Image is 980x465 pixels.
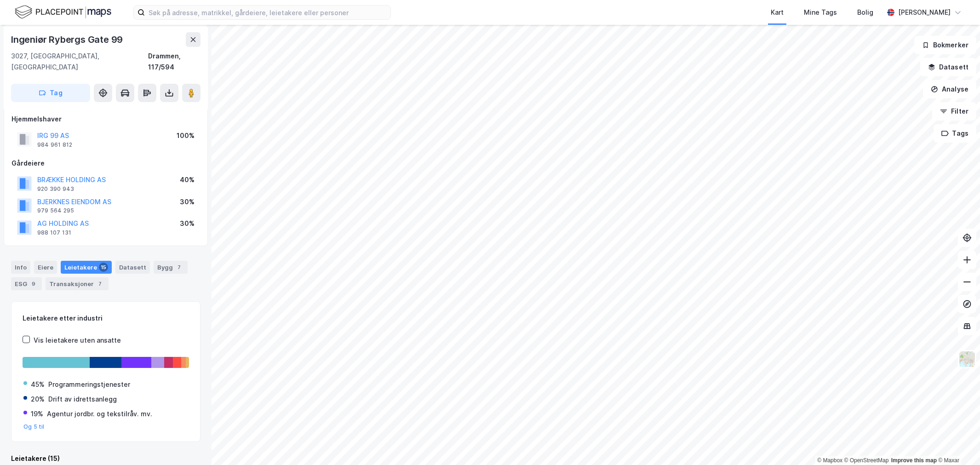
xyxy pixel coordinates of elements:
div: [PERSON_NAME] [898,7,951,18]
div: 20% [31,394,45,405]
div: 9 [29,279,38,288]
div: Bygg [154,261,188,274]
div: Drift av idrettsanlegg [48,394,117,405]
input: Søk på adresse, matrikkel, gårdeiere, leietakere eller personer [145,6,390,19]
button: Filter [932,102,976,121]
button: Tags [934,124,976,143]
button: Datasett [920,58,976,76]
button: Bokmerker [914,36,976,54]
div: Transaksjoner [46,277,109,290]
a: OpenStreetMap [844,457,889,464]
div: Mine Tags [804,7,837,18]
div: Vis leietakere uten ansatte [34,335,121,346]
div: Kart [771,7,784,18]
div: Ingeniør Rybergs Gate 99 [11,32,125,47]
div: Info [11,261,30,274]
button: Analyse [923,80,976,98]
div: Gårdeiere [11,158,200,169]
div: 100% [177,130,195,141]
div: Bolig [857,7,873,18]
a: Mapbox [817,457,842,464]
div: Agentur jordbr. og tekstilråv. mv. [47,408,152,419]
div: Kontrollprogram for chat [934,421,980,465]
button: Tag [11,84,90,102]
div: 45% [31,379,45,390]
iframe: Chat Widget [934,421,980,465]
div: Leietakere etter industri [23,313,189,324]
div: Datasett [115,261,150,274]
img: logo.f888ab2527a4732fd821a326f86c7f29.svg [15,4,111,20]
div: Programmeringstjenester [48,379,130,390]
div: Leietakere (15) [11,453,201,464]
div: 30% [180,218,195,229]
div: Leietakere [61,261,112,274]
div: 988 107 131 [37,229,71,236]
div: 15 [99,263,108,272]
button: Og 5 til [23,423,45,431]
a: Improve this map [891,457,937,464]
div: 19% [31,408,43,419]
div: 984 961 812 [37,141,72,149]
div: Hjemmelshaver [11,114,200,125]
div: 40% [180,174,195,185]
div: 979 564 295 [37,207,74,214]
div: 7 [175,263,184,272]
div: ESG [11,277,42,290]
div: 30% [180,196,195,207]
div: 3027, [GEOGRAPHIC_DATA], [GEOGRAPHIC_DATA] [11,51,148,73]
img: Z [958,350,976,368]
div: Eiere [34,261,57,274]
div: 920 390 943 [37,185,74,193]
div: 7 [96,279,105,288]
div: Drammen, 117/594 [148,51,201,73]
